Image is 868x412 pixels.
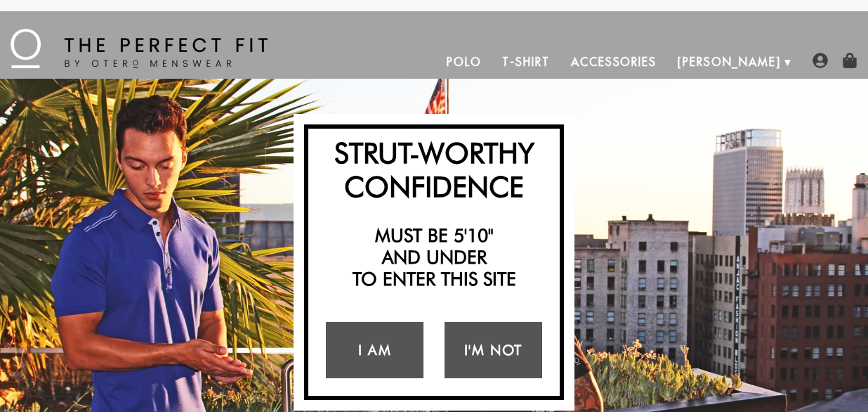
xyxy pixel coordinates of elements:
[560,45,667,79] a: Accessories
[492,45,560,79] a: T-Shirt
[445,322,542,378] a: I'm Not
[11,29,268,68] img: The Perfect Fit - by Otero Menswear - Logo
[326,322,423,378] a: I Am
[813,53,828,68] img: user-account-icon.png
[667,45,791,79] a: [PERSON_NAME]
[842,53,857,68] img: shopping-bag-icon.png
[315,136,553,203] h2: Strut-Worthy Confidence
[436,45,492,79] a: Polo
[315,224,553,290] h2: Must be 5'10" and under to enter this site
